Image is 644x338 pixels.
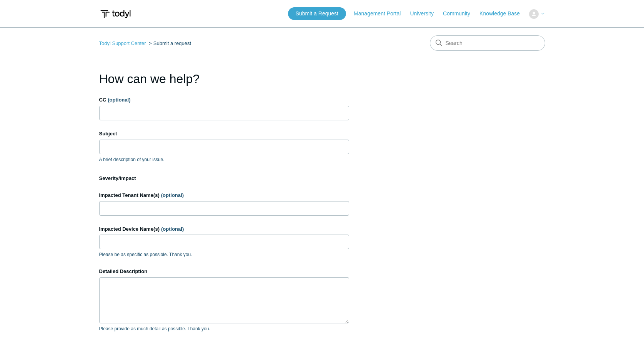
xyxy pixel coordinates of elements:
p: Please be as specific as possible. Thank you. [99,251,349,258]
label: Impacted Tenant Name(s) [99,191,349,199]
li: Submit a request [147,40,191,46]
label: Detailed Description [99,268,349,275]
label: Impacted Device Name(s) [99,225,349,233]
label: Severity/Impact [99,175,349,182]
span: (optional) [108,97,130,103]
span: (optional) [161,192,184,198]
a: Management Portal [354,10,408,18]
li: Todyl Support Center [99,40,148,46]
a: University [410,10,441,18]
input: Search [430,35,545,51]
p: Please provide as much detail as possible. Thank you. [99,325,349,332]
label: CC [99,96,349,104]
p: A brief description of your issue. [99,156,349,163]
a: Todyl Support Center [99,40,146,46]
h1: How can we help? [99,70,349,88]
a: Community [443,10,478,18]
a: Submit a Request [288,7,346,20]
span: (optional) [161,226,184,232]
img: Todyl Support Center Help Center home page [99,7,132,21]
label: Subject [99,130,349,138]
a: Knowledge Base [479,10,528,18]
